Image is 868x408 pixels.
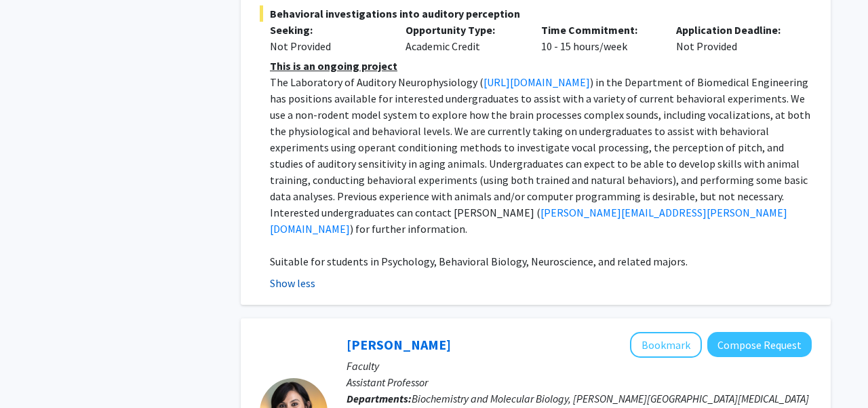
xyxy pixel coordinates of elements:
[412,392,809,405] span: Biochemistry and Molecular Biology, [PERSON_NAME][GEOGRAPHIC_DATA][MEDICAL_DATA]
[707,332,812,357] button: Compose Request to Utthara Nayar
[347,374,812,390] p: Assistant Professor
[270,75,484,89] span: The Laboratory of Auditory Neurophysiology (
[270,38,385,54] div: Not Provided
[270,275,315,291] button: Show less
[666,22,802,54] div: Not Provided
[270,75,810,219] span: ) in the Department of Biomedical Engineering has positions available for interested undergraduat...
[270,206,787,236] a: [PERSON_NAME][EMAIL_ADDRESS][PERSON_NAME][DOMAIN_NAME]
[260,5,812,22] span: Behavioral investigations into auditory perception
[630,332,702,358] button: Add Utthara Nayar to Bookmarks
[541,22,656,38] p: Time Commitment:
[10,347,58,398] iframe: Chat
[395,22,531,54] div: Academic Credit
[270,22,385,38] p: Seeking:
[531,22,667,54] div: 10 - 15 hours/week
[347,336,451,353] a: [PERSON_NAME]
[347,358,812,374] p: Faculty
[406,22,521,38] p: Opportunity Type:
[270,59,397,73] u: This is an ongoing project
[347,392,412,405] b: Departments:
[270,253,812,270] p: Suitable for students in Psychology, Behavioral Biology, Neuroscience, and related majors.
[484,75,590,89] a: [URL][DOMAIN_NAME]
[676,22,791,38] p: Application Deadline:
[350,222,467,236] span: ) for further information.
